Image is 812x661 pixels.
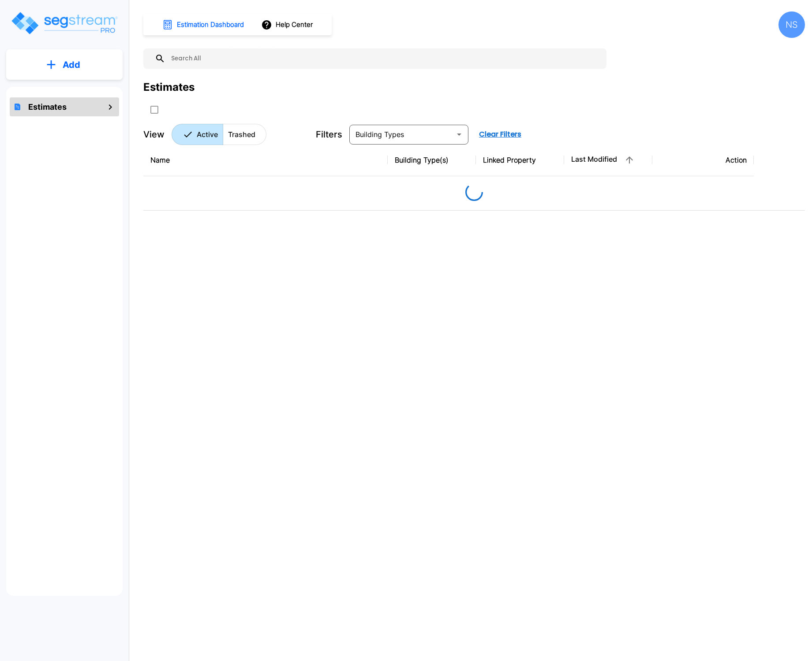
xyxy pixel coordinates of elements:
th: Linked Property [476,144,564,176]
button: Open [453,128,465,141]
button: Clear Filters [475,126,525,143]
div: Estimates [143,79,195,95]
button: Trashed [223,124,266,145]
p: View [143,128,165,141]
div: NS [778,11,805,38]
p: Filters [316,128,342,141]
input: Building Types [352,128,451,141]
input: Search All [165,48,602,69]
button: Help Center [259,16,316,33]
th: Last Modified [564,144,652,176]
h1: Estimation Dashboard [177,20,244,30]
p: Active [197,129,218,140]
p: Add [63,58,80,71]
button: Add [6,52,123,78]
button: Active [172,124,223,145]
th: Building Type(s) [388,144,476,176]
div: Platform [172,124,266,145]
img: Logo [10,11,118,36]
button: SelectAll [146,101,163,119]
th: Action [652,144,754,176]
p: Trashed [228,129,255,140]
div: Name [150,155,381,165]
button: Estimation Dashboard [159,15,249,34]
h1: Estimates [28,101,67,113]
